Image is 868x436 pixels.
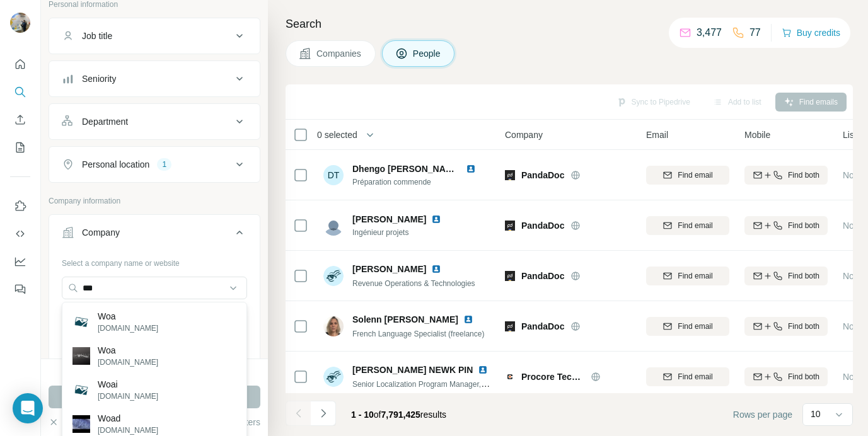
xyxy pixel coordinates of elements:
span: of [374,410,381,420]
span: Dhengo [PERSON_NAME] [PERSON_NAME] [352,164,538,174]
span: [PERSON_NAME] [352,263,426,275]
img: Logo of Procore Technologies [505,372,515,382]
button: Buy credits [782,24,840,42]
button: My lists [10,136,30,159]
p: 3,477 [697,25,722,40]
button: Clear [49,416,84,428]
p: 10 [811,408,821,420]
span: Find email [678,321,712,332]
div: Personal location [82,158,149,171]
img: Logo of PandaDoc [505,221,515,231]
button: Company [49,217,260,253]
img: Logo of PandaDoc [505,271,515,281]
span: 7,791,425 [381,410,420,420]
span: 0 selected [317,129,357,141]
button: Find email [646,267,729,285]
span: Ingénieur projets [352,227,456,238]
div: DT [323,165,344,185]
span: [PERSON_NAME] NEWK PIN [352,364,473,376]
img: LinkedIn logo [478,365,488,375]
div: Company [82,226,120,239]
span: Procore Technologies [521,370,584,383]
div: 1 [157,159,171,170]
span: PandaDoc [521,169,564,181]
img: Logo of PandaDoc [505,321,515,331]
button: Department [49,106,260,137]
div: Open Intercom Messenger [13,393,43,423]
button: Find email [646,166,729,185]
img: Woai [72,381,90,399]
button: Find both [744,216,828,235]
span: Rows per page [733,408,792,421]
span: People [413,47,442,60]
span: French Language Specialist (freelance) [352,330,484,338]
button: Dashboard [10,250,30,273]
h4: Search [286,15,853,33]
span: Find both [788,321,819,332]
button: Seniority [49,64,260,94]
p: [DOMAIN_NAME] [98,357,158,368]
button: Feedback [10,278,30,301]
span: Revenue Operations & Technologies [352,279,475,288]
img: LinkedIn logo [431,264,441,274]
img: Avatar [10,13,30,33]
p: [DOMAIN_NAME] [98,323,158,334]
span: results [351,410,446,420]
button: Job title [49,21,260,51]
button: Find both [744,267,828,285]
span: [PERSON_NAME] [352,213,426,226]
p: Woad [98,412,158,425]
p: [DOMAIN_NAME] [98,425,158,436]
span: Find both [788,220,819,231]
img: LinkedIn logo [463,314,473,324]
span: Find email [678,371,712,382]
button: Find both [744,317,828,336]
button: Use Surfe on LinkedIn [10,195,30,217]
button: Enrich CSV [10,108,30,131]
span: Email [646,129,668,141]
button: Find both [744,367,828,386]
span: Company [505,129,543,141]
span: PandaDoc [521,270,564,282]
span: Find both [788,169,819,181]
button: Find both [744,166,828,185]
span: Find email [678,169,712,181]
p: Woa [98,344,158,357]
button: Personal location1 [49,149,260,180]
div: Select a company name or website [62,253,247,269]
img: Woa [72,347,90,365]
img: Woad [72,415,90,433]
img: LinkedIn logo [466,164,476,174]
span: Senior Localization Program Manager, EMEA [352,379,504,389]
img: Avatar [323,266,344,286]
p: Company information [49,195,260,207]
span: 1 - 10 [351,410,374,420]
button: Use Surfe API [10,222,30,245]
span: Companies [316,47,362,60]
span: Préparation commende [352,176,491,188]
div: Job title [82,30,112,42]
button: Find email [646,367,729,386]
img: LinkedIn logo [431,214,441,224]
span: Find email [678,270,712,282]
span: Find both [788,270,819,282]
span: PandaDoc [521,219,564,232]
div: Seniority [82,72,116,85]
button: Search [10,81,30,103]
button: Navigate to next page [311,401,336,426]
span: Lists [843,129,861,141]
span: Solenn [PERSON_NAME] [352,313,458,326]
img: Avatar [323,316,344,336]
img: Avatar [323,215,344,236]
img: Avatar [323,367,344,387]
span: PandaDoc [521,320,564,333]
p: Woa [98,310,158,323]
button: Find email [646,216,729,235]
span: Find email [678,220,712,231]
button: Quick start [10,53,30,76]
button: Find email [646,317,729,336]
img: Logo of PandaDoc [505,170,515,180]
p: [DOMAIN_NAME] [98,391,158,402]
span: Mobile [744,129,770,141]
p: Woai [98,378,158,391]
